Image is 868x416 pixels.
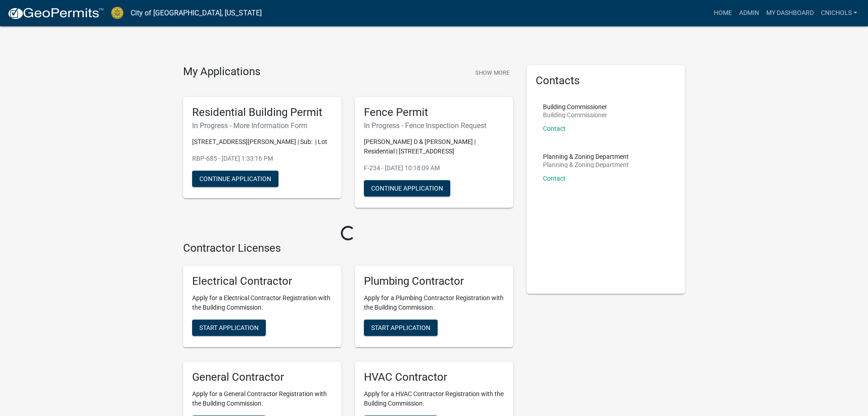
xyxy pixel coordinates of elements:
[364,163,504,173] p: F-234 - [DATE] 10:18:09 AM
[543,175,566,182] a: Contact
[364,275,504,288] h5: Plumbing Contractor
[736,5,763,22] a: Admin
[183,65,260,79] h4: My Applications
[192,154,332,163] p: RBP-685 - [DATE] 1:33:16 PM
[364,293,504,312] p: Apply for a Plumbing Contractor Registration with the Building Commission.
[710,5,736,22] a: Home
[364,137,504,156] p: [PERSON_NAME] D & [PERSON_NAME] | Residential | [STREET_ADDRESS]
[192,137,332,147] p: [STREET_ADDRESS][PERSON_NAME] | Sub: | Lot
[192,293,332,312] p: Apply for a Electrical Contractor Registration with the Building Commission.
[543,112,607,118] p: Building Commissioner
[364,320,438,336] button: Start Application
[364,121,504,130] h6: In Progress - Fence Inspection Request
[131,5,262,21] a: City of [GEOGRAPHIC_DATA], [US_STATE]
[543,125,566,132] a: Contact
[543,153,629,160] p: Planning & Zoning Department
[192,121,332,130] h6: In Progress - More Information Form
[371,324,430,331] span: Start Application
[192,275,332,288] h5: Electrical Contractor
[199,324,259,331] span: Start Application
[472,65,513,80] button: Show More
[192,106,332,119] h5: Residential Building Permit
[817,5,861,22] a: cnichols
[183,242,513,255] h4: Contractor Licenses
[192,320,266,336] button: Start Application
[192,371,332,384] h5: General Contractor
[364,371,504,384] h5: HVAC Contractor
[364,180,450,196] button: Continue Application
[543,104,607,110] p: Building Commissioner
[111,7,123,19] img: City of Jeffersonville, Indiana
[192,389,332,408] p: Apply for a General Contractor Registration with the Building Commission.
[536,74,676,87] h5: Contacts
[364,389,504,408] p: Apply for a HVAC Contractor Registration with the Building Commission.
[364,106,504,119] h5: Fence Permit
[543,162,629,168] p: Planning & Zoning Department
[192,171,278,187] button: Continue Application
[763,5,817,22] a: My Dashboard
